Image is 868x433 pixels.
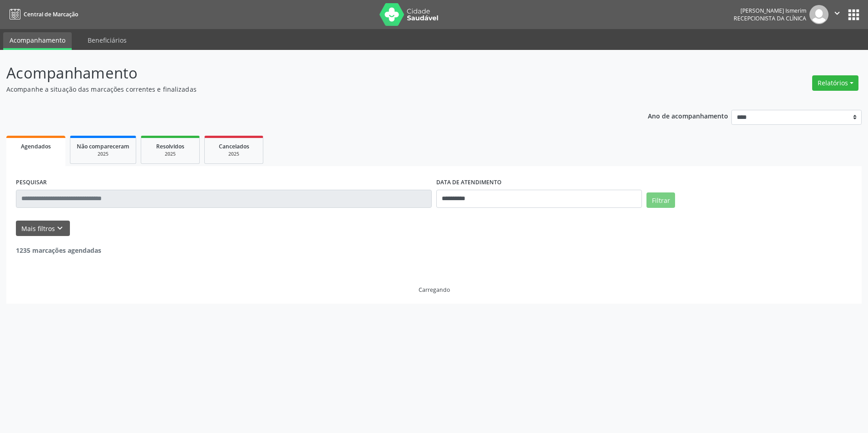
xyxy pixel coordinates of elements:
button: Filtrar [646,192,675,208]
div: [PERSON_NAME] Ismerim [734,7,806,15]
img: img [809,5,829,24]
a: Central de Marcação [6,7,78,22]
p: Ano de acompanhamento [648,110,728,121]
span: Agendados [21,143,51,150]
button: Relatórios [812,75,858,91]
a: Acompanhamento [3,32,72,50]
a: Beneficiários [81,32,133,48]
span: Recepcionista da clínica [734,15,806,22]
p: Acompanhe a situação das marcações correntes e finalizadas [6,84,605,94]
button: Mais filtroskeyboard_arrow_down [16,221,70,236]
span: Central de Marcação [24,10,78,18]
span: Cancelados [219,143,249,150]
div: Carregando [419,286,450,294]
i: keyboard_arrow_down [55,223,65,233]
i:  [832,8,842,18]
span: Resolvidos [156,143,184,150]
strong: 1235 marcações agendadas [16,246,101,255]
span: Não compareceram [77,143,129,150]
label: DATA DE ATENDIMENTO [436,176,502,190]
label: PESQUISAR [16,176,47,190]
button:  [829,5,846,24]
div: 2025 [77,151,129,157]
button: apps [846,7,862,23]
div: 2025 [211,151,256,157]
p: Acompanhamento [6,62,605,84]
div: 2025 [148,151,193,157]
